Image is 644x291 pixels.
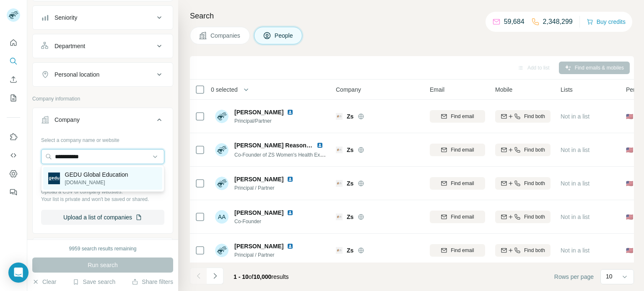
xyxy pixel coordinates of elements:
[336,85,361,94] span: Company
[626,112,633,121] span: 🇺🇸
[7,148,20,163] button: Use Surfe API
[626,146,633,154] span: 🇺🇸
[69,245,137,252] div: 9959 search results remaining
[249,273,254,280] span: of
[211,85,238,94] span: 0 selected
[317,142,323,149] img: LinkedIn logo
[287,243,293,250] img: LinkedIn logo
[451,247,474,254] span: Find email
[561,147,589,153] span: Not in a list
[234,218,297,225] span: Co-Founder
[7,35,20,50] button: Quick start
[33,110,173,133] button: Company
[33,36,173,56] button: Department
[8,263,29,283] div: Open Intercom Messenger
[287,176,293,183] img: LinkedIn logo
[451,113,474,120] span: Find email
[234,184,297,192] span: Principal / Partner
[234,209,283,217] span: [PERSON_NAME]
[234,242,283,250] span: [PERSON_NAME]
[210,31,241,40] span: Companies
[347,112,353,121] span: Zs
[495,177,551,190] button: Find both
[626,246,633,255] span: 🇺🇸
[234,251,297,259] span: Principal / Partner
[41,196,164,203] p: Your list is private and won't be saved or shared.
[626,179,633,188] span: 🇺🇸
[287,109,293,116] img: LinkedIn logo
[524,146,545,154] span: Find both
[215,110,229,123] img: Avatar
[234,117,297,125] span: Principal/Partner
[336,113,343,120] img: Logo of Zs
[73,278,115,286] button: Save search
[234,108,283,116] span: [PERSON_NAME]
[33,64,173,85] button: Personal location
[234,175,283,183] span: [PERSON_NAME]
[7,90,20,106] button: My lists
[41,133,164,144] div: Select a company name or website
[55,13,77,22] div: Seniority
[524,113,545,120] span: Find both
[215,177,229,190] img: Avatar
[430,110,485,123] button: Find email
[215,143,229,157] img: Avatar
[561,247,589,254] span: Not in a list
[7,72,20,87] button: Enrich CSV
[41,188,164,196] p: Upload a CSV of company websites.
[207,268,223,284] button: Navigate to next page
[7,129,20,144] button: Use Surfe on LinkedIn
[234,142,326,149] span: [PERSON_NAME] Reasons, MBA
[561,113,589,120] span: Not in a list
[215,210,229,224] div: AA
[336,214,343,220] img: Logo of Zs
[65,170,128,179] p: GEDU Global Education
[430,177,485,190] button: Find email
[430,85,444,94] span: Email
[554,273,594,281] span: Rows per page
[65,179,128,186] p: [DOMAIN_NAME]
[7,166,20,181] button: Dashboard
[561,85,573,94] span: Lists
[190,10,634,22] h4: Search
[561,180,589,187] span: Not in a list
[543,17,573,27] p: 2,348,299
[430,211,485,223] button: Find email
[32,278,56,286] button: Clear
[626,213,633,221] span: 🇺🇸
[451,213,474,221] span: Find email
[495,244,551,257] button: Find both
[132,278,173,286] button: Share filters
[587,16,626,28] button: Buy credits
[347,146,353,154] span: Zs
[287,209,293,216] img: LinkedIn logo
[55,42,85,50] div: Department
[561,214,589,220] span: Not in a list
[215,244,229,257] img: Avatar
[495,144,551,156] button: Find both
[451,180,474,187] span: Find email
[606,272,613,281] p: 10
[48,173,60,184] img: GEDU Global Education
[495,110,551,123] button: Find both
[495,85,512,94] span: Mobile
[55,116,80,124] div: Company
[41,210,164,225] button: Upload a list of companies
[495,211,551,223] button: Find both
[336,147,343,153] img: Logo of Zs
[430,244,485,257] button: Find email
[347,179,353,188] span: Zs
[254,273,272,280] span: 10,000
[275,31,294,40] span: People
[451,146,474,154] span: Find email
[33,8,173,28] button: Seniority
[347,246,353,255] span: Zs
[504,17,525,27] p: 59,684
[32,95,173,103] p: Company information
[347,213,353,221] span: Zs
[524,180,545,187] span: Find both
[524,213,545,221] span: Find both
[234,273,289,280] span: results
[7,185,20,200] button: Feedback
[336,247,343,254] img: Logo of Zs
